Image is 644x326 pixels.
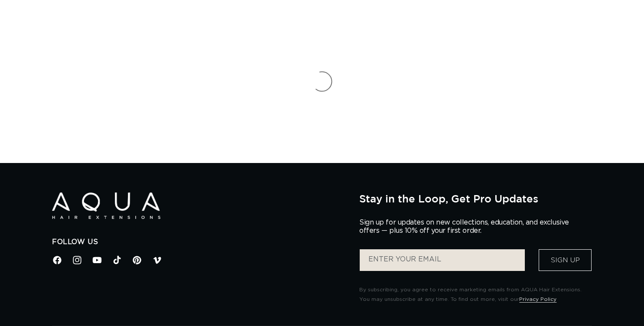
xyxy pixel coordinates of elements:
button: Sign Up [539,249,592,271]
a: Privacy Policy [519,297,556,302]
p: By subscribing, you agree to receive marketing emails from AQUA Hair Extensions. You may unsubscr... [359,285,592,304]
h2: Stay in the Loop, Get Pro Updates [359,192,592,205]
h2: Follow Us [52,238,346,247]
img: Aqua Hair Extensions [52,192,160,219]
p: Sign up for updates on new collections, education, and exclusive offers — plus 10% off your first... [359,218,576,235]
input: ENTER YOUR EMAIL [360,249,525,271]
